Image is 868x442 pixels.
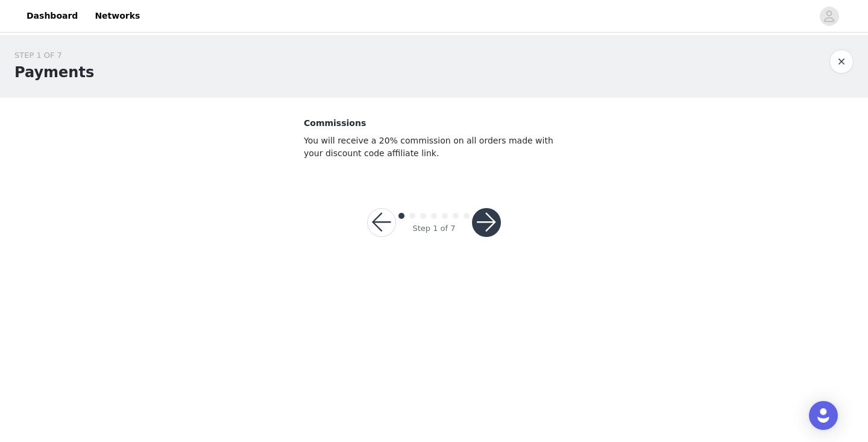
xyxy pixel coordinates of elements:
[19,2,85,30] a: Dashboard
[823,7,835,26] div: avatar
[14,49,94,62] div: STEP 1 OF 7
[412,223,455,235] div: Step 1 of 7
[14,62,94,83] h1: Payments
[304,134,564,160] p: You will receive a 20% commission on all orders made with your discount code affiliate link.
[87,2,147,30] a: Networks
[809,401,838,430] div: Open Intercom Messenger
[304,117,564,130] p: Commissions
